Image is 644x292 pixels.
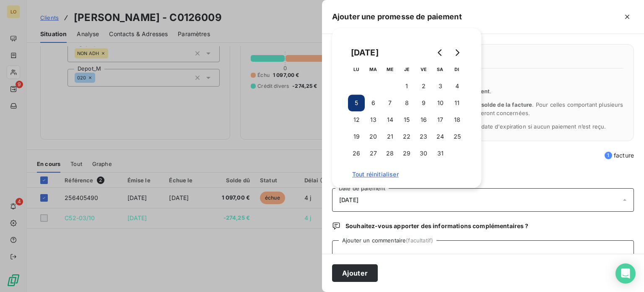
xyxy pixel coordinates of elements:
[348,46,382,59] div: [DATE]
[415,111,432,128] button: 16
[415,95,432,111] button: 9
[432,145,449,162] button: 31
[432,61,449,78] th: samedi
[442,101,532,108] span: l’ensemble du solde de la facture
[449,44,465,61] button: Go to next month
[348,111,365,128] button: 12
[415,61,432,78] th: vendredi
[449,111,465,128] button: 18
[352,171,461,178] span: Tout réinitialiser
[398,128,415,145] button: 22
[415,128,432,145] button: 23
[449,61,465,78] th: dimanche
[605,151,634,160] span: facture
[348,145,365,162] button: 26
[432,128,449,145] button: 24
[432,78,449,95] button: 3
[415,78,432,95] button: 2
[365,61,382,78] th: mardi
[398,95,415,111] button: 8
[398,61,415,78] th: jeudi
[382,145,398,162] button: 28
[398,78,415,95] button: 1
[345,222,528,230] span: Souhaitez-vous apporter des informations complémentaires ?
[398,145,415,162] button: 29
[348,95,365,111] button: 5
[432,44,449,61] button: Go to previous month
[432,111,449,128] button: 17
[449,78,465,95] button: 4
[449,128,465,145] button: 25
[365,95,382,111] button: 6
[348,61,365,78] th: lundi
[398,111,415,128] button: 15
[365,145,382,162] button: 27
[615,263,636,284] div: Open Intercom Messenger
[382,95,398,111] button: 7
[365,111,382,128] button: 13
[605,152,612,159] span: 1
[382,128,398,145] button: 21
[332,264,378,282] button: Ajouter
[339,197,358,203] span: [DATE]
[332,11,462,23] h5: Ajouter une promesse de paiement
[449,95,465,111] button: 11
[353,101,623,116] span: La promesse de paiement couvre . Pour celles comportant plusieurs échéances, seules les échéances...
[348,128,365,145] button: 19
[415,145,432,162] button: 30
[365,128,382,145] button: 20
[382,111,398,128] button: 14
[382,61,398,78] th: mercredi
[432,95,449,111] button: 10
